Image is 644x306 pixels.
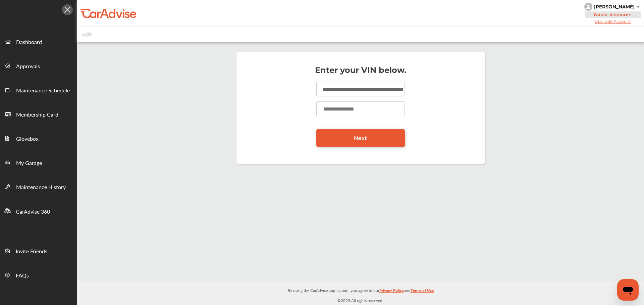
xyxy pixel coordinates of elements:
[636,6,640,8] img: sCxJUJ+qAmfqhQGDUl18vwLg4ZYJ6CxN7XmbOMBAAAAAElFTkSuQmCC
[0,174,76,199] a: Maintenance History
[617,279,639,301] iframe: Button to launch messaging window
[584,19,641,24] span: Upgrade Account
[243,67,478,74] p: Enter your VIN below.
[0,126,76,150] a: Glovebox
[0,29,76,53] a: Dashboard
[16,86,70,95] span: Maintenance Schedule
[16,62,40,71] span: Approvals
[316,129,405,147] a: Next
[16,159,42,168] span: My Garage
[62,4,73,15] img: Icon.5fd9dcc7.svg
[0,150,76,174] a: My Garage
[411,287,434,297] a: Terms of Use
[0,78,76,102] a: Maintenance Schedule
[16,38,42,47] span: Dashboard
[77,281,644,305] div: © 2025 All rights reserved.
[16,135,39,143] span: Glovebox
[16,111,58,119] span: Membership Card
[379,287,404,297] a: Privacy Policy
[16,183,66,192] span: Maintenance History
[77,287,644,294] p: By using the CarAdvise application, you agree to our and
[594,4,635,10] div: [PERSON_NAME]
[16,247,47,256] span: Invite Friends
[82,30,92,39] img: placeholder_car.fcab19be.svg
[16,271,29,280] span: FAQs
[16,208,50,216] span: CarAdvise 360
[584,3,592,11] img: knH8PDtVvWoAbQRylUukY18CTiRevjo20fAtgn5MLBQj4uumYvk2MzTtcAIzfGAtb1XOLVMAvhLuqoNAbL4reqehy0jehNKdM...
[585,11,641,18] span: Basic Account
[0,53,76,78] a: Approvals
[0,102,76,126] a: Membership Card
[354,135,367,141] span: Next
